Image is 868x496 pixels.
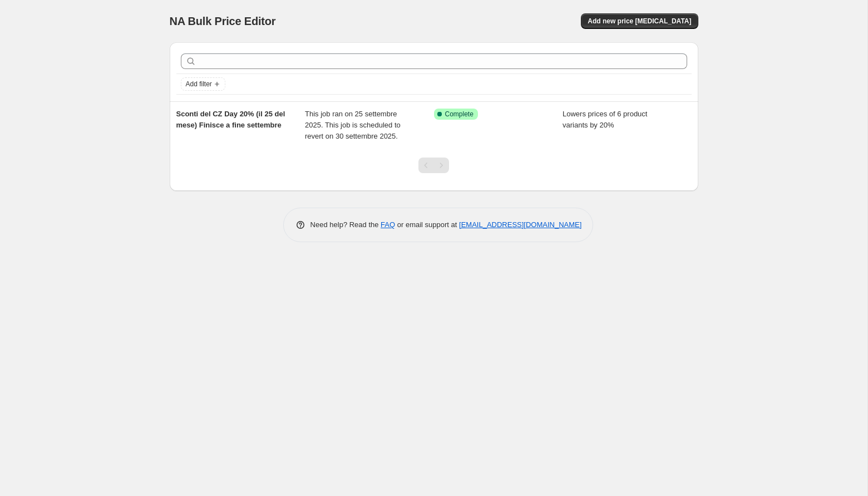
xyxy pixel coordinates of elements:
a: FAQ [381,220,395,229]
span: NA Bulk Price Editor [170,15,276,27]
span: Add filter [186,80,212,89]
button: Add filter [181,77,225,91]
span: Add new price [MEDICAL_DATA] [588,17,691,26]
span: Lowers prices of 6 product variants by 20% [563,110,647,129]
span: or email support at [395,220,459,229]
a: [EMAIL_ADDRESS][DOMAIN_NAME] [459,220,581,229]
span: Complete [445,110,474,119]
span: Need help? Read the [310,220,381,229]
span: Sconti del CZ Day 20% (il 25 del mese) Finisce a fine settembre [176,110,285,129]
nav: Pagination [418,158,449,173]
span: This job ran on 25 settembre 2025. This job is scheduled to revert on 30 settembre 2025. [305,110,401,140]
button: Add new price [MEDICAL_DATA] [581,13,698,29]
